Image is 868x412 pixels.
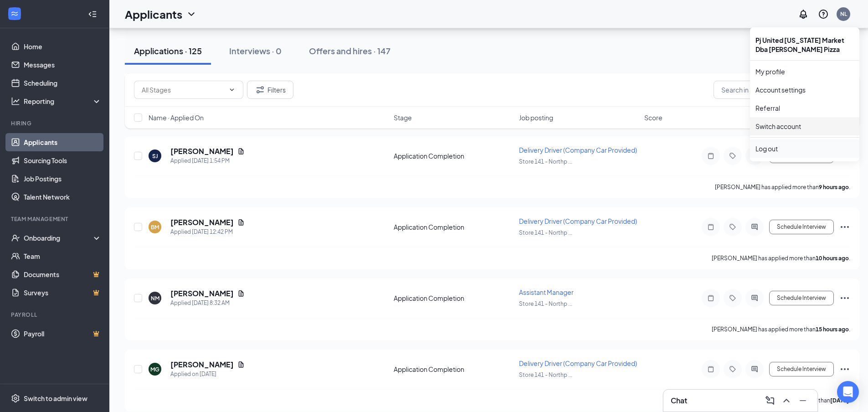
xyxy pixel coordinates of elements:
p: [PERSON_NAME] has applied more than . [712,254,850,262]
svg: Ellipses [839,221,850,232]
a: Job Postings [24,170,102,188]
svg: Note [705,294,716,302]
svg: Ellipses [839,293,850,304]
svg: Document [237,290,245,297]
a: Scheduling [24,74,102,92]
div: Applied [DATE] 1:54 PM [170,156,245,165]
span: Stage [394,113,412,122]
h5: [PERSON_NAME] [170,360,234,370]
div: Offers and hires · 147 [309,45,390,57]
svg: WorkstreamLogo [10,9,19,18]
span: Score [644,113,663,122]
svg: Collapse [88,10,97,19]
svg: ActiveChat [749,223,760,231]
div: Team Management [11,215,100,223]
div: Application Completion [394,294,514,303]
div: Application Completion [394,151,514,160]
a: DocumentsCrown [24,265,102,283]
svg: Notifications [798,9,809,20]
a: Sourcing Tools [24,151,102,170]
div: Applied on [DATE] [170,370,245,379]
div: Pj United [US_STATE] Market Dba [PERSON_NAME] Pizza [750,31,859,58]
a: Messages [24,56,102,74]
a: Referral [755,103,854,113]
svg: Tag [727,294,738,302]
div: Open Intercom Messenger [837,381,859,403]
span: Store 141 - Northp ... [519,371,572,378]
svg: Document [237,219,245,226]
span: Name · Applied On [149,113,204,122]
svg: Tag [727,223,738,231]
svg: ChevronUp [781,395,792,406]
span: Job posting [519,113,553,122]
a: PayrollCrown [24,324,102,343]
h3: Chat [671,396,687,406]
svg: Document [237,148,245,155]
div: Applications · 125 [134,45,202,57]
h5: [PERSON_NAME] [170,146,234,156]
a: SurveysCrown [24,283,102,302]
div: Log out [755,144,854,153]
svg: Filter [255,84,266,95]
svg: Document [237,361,245,368]
a: My profile [755,67,854,76]
span: Assistant Manager [519,288,574,296]
span: Delivery Driver (Company Car Provided) [519,359,637,367]
button: Schedule Interview [769,220,834,234]
p: [PERSON_NAME] has applied more than . [712,325,850,333]
h1: Applicants [125,6,182,22]
button: ChevronUp [779,393,794,408]
div: Hiring [11,119,100,127]
a: Home [24,37,102,56]
div: NL [840,10,847,18]
div: Interviews · 0 [229,45,282,57]
div: Application Completion [394,222,514,232]
div: Reporting [24,97,102,106]
a: Account settings [755,85,854,94]
div: BM [151,223,159,231]
svg: Ellipses [839,364,850,375]
svg: Note [705,366,716,373]
a: Applicants [24,133,102,151]
button: ComposeMessage [763,393,777,408]
svg: Tag [727,366,738,373]
svg: Note [705,152,716,160]
input: All Stages [142,85,225,95]
svg: QuestionInfo [818,9,829,20]
svg: ChevronDown [228,86,236,93]
b: 15 hours ago [816,326,849,333]
div: Onboarding [24,233,94,242]
span: Delivery Driver (Company Car Provided) [519,217,637,225]
div: Application Completion [394,365,514,374]
svg: ComposeMessage [765,395,776,406]
b: [DATE] [830,397,849,404]
div: Applied [DATE] 8:32 AM [170,299,245,308]
p: [PERSON_NAME] has applied more than . [715,183,850,191]
a: Team [24,247,102,265]
button: Schedule Interview [769,291,834,305]
div: Payroll [11,311,100,319]
svg: ChevronDown [186,9,197,20]
svg: Tag [727,152,738,160]
svg: Minimize [797,395,808,406]
button: Minimize [796,393,810,408]
svg: ActiveChat [749,294,760,302]
h5: [PERSON_NAME] [170,217,234,227]
svg: ActiveChat [749,366,760,373]
a: Talent Network [24,188,102,206]
div: MG [150,366,159,373]
span: Store 141 - Northp ... [519,229,572,236]
svg: Settings [11,394,20,403]
button: Schedule Interview [769,362,834,376]
button: Filter Filters [247,81,293,99]
svg: UserCheck [11,233,20,242]
svg: Note [705,223,716,231]
a: Switch account [755,122,801,130]
span: Store 141 - Northp ... [519,158,572,165]
span: Store 141 - Northp ... [519,300,572,307]
div: Switch to admin view [24,394,87,403]
div: SJ [152,152,158,160]
div: Applied [DATE] 12:42 PM [170,227,245,237]
div: NM [151,294,159,302]
b: 10 hours ago [816,255,849,262]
